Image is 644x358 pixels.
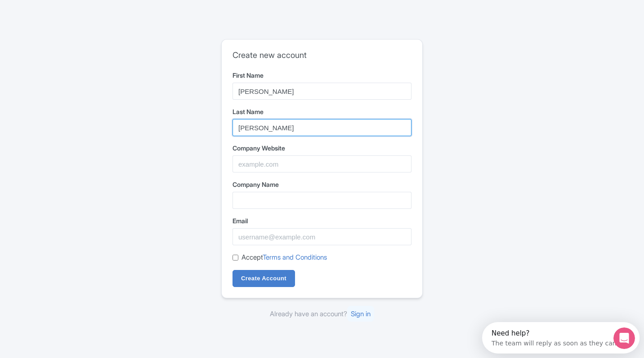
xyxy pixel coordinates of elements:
input: Create Account [233,270,295,287]
input: username@example.com [233,228,411,245]
div: Open Intercom Messenger [4,4,161,28]
label: Company Name [233,180,411,189]
label: Company Website [233,143,411,153]
iframe: Intercom live chat discovery launcher [482,322,640,354]
div: Need help? [9,8,134,15]
iframe: Intercom live chat [613,327,635,349]
div: The team will reply as soon as they can [9,15,134,24]
label: Accept [241,252,327,263]
h2: Create new account [233,50,411,60]
label: Last Name [233,107,411,116]
label: Email [233,216,411,225]
input: example.com [233,155,411,172]
label: First Name [233,71,411,80]
a: Terms and Conditions [263,253,327,261]
a: Sign in [347,306,374,322]
div: Already have an account? [221,309,423,319]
